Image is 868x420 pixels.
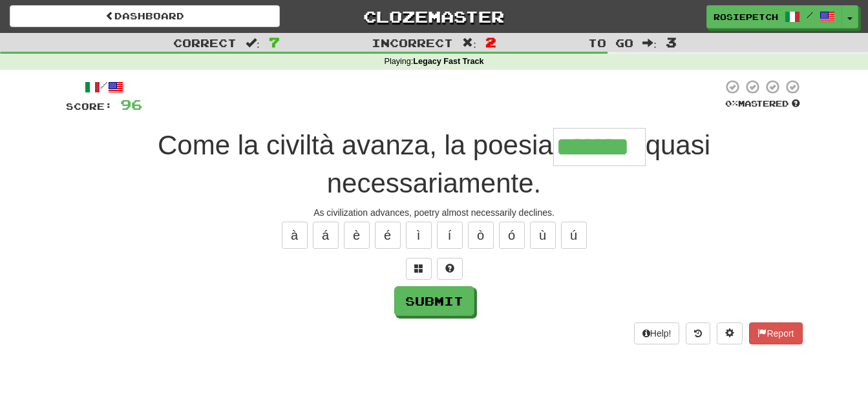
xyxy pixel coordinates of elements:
[173,36,237,49] span: Correct
[530,222,556,249] button: ù
[10,5,280,27] a: Dashboard
[406,222,432,249] button: ì
[120,96,142,112] span: 96
[413,57,483,66] strong: Legacy Fast Track
[66,79,142,95] div: /
[485,34,496,50] span: 2
[158,130,553,160] span: Come la civiltà avanza, la poesia
[437,258,463,280] button: Single letter hint - you only get 1 per sentence and score half the points! alt+h
[375,222,401,249] button: é
[299,5,569,28] a: Clozemaster
[406,258,432,280] button: Switch sentence to multiple choice alt+p
[66,101,112,112] span: Score:
[327,130,710,198] span: quasi necessariamente.
[634,322,680,344] button: Help!
[462,37,476,48] span: :
[282,222,308,249] button: à
[269,34,280,50] span: 7
[344,222,370,249] button: è
[723,98,803,110] div: Mastered
[437,222,463,249] button: í
[686,322,710,344] button: Round history (alt+y)
[372,36,453,49] span: Incorrect
[499,222,525,249] button: ó
[807,10,813,19] span: /
[394,286,474,316] button: Submit
[714,11,778,23] span: rosiepetch
[313,222,339,249] button: á
[749,322,802,344] button: Report
[66,206,803,219] div: As civilization advances, poetry almost necessarily declines.
[246,37,260,48] span: :
[725,98,738,109] span: 0 %
[588,36,633,49] span: To go
[468,222,494,249] button: ò
[706,5,842,28] a: rosiepetch /
[666,34,677,50] span: 3
[561,222,587,249] button: ú
[642,37,657,48] span: :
